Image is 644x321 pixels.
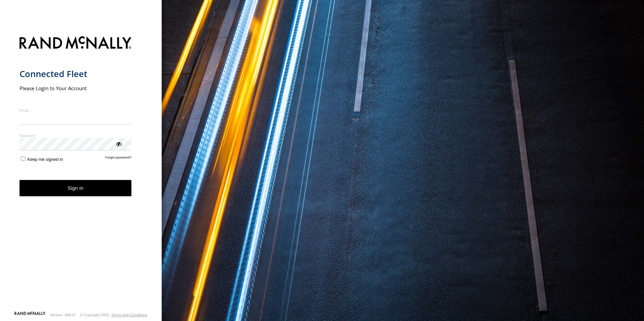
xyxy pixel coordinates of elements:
[80,313,147,317] div: © Copyright 2025 -
[20,35,132,52] img: Rand McNally
[20,85,132,92] h2: Please Login to Your Account
[20,133,132,138] label: Password
[111,313,147,317] a: Terms and Conditions
[14,312,45,318] a: Visit our Website
[20,32,142,311] form: main
[115,140,122,147] div: ViewPassword
[105,155,132,162] a: Forgot password?
[20,180,132,197] button: Sign in
[20,108,132,113] label: Email
[20,68,132,79] h1: Connected Fleet
[27,157,63,162] span: Keep me signed in
[21,156,25,161] input: Keep me signed in
[50,313,76,317] div: Version: 308.01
